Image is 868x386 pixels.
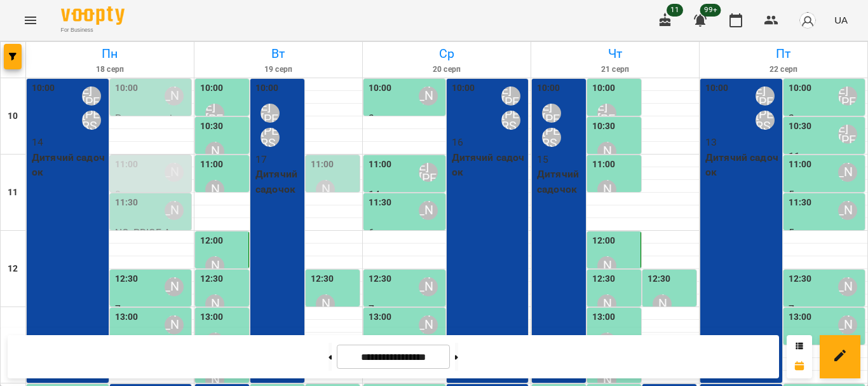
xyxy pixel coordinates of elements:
h6: 19 серп [196,64,360,76]
h6: 10 [8,109,18,123]
label: 10:00 [32,81,55,95]
p: 11 [789,149,863,164]
div: Резенчук Світлана Анатоліїївна [653,294,672,314]
div: Котомська Ірина Віталіївна [261,128,280,147]
h6: Ср [365,44,529,64]
label: 13:00 [115,310,139,324]
span: For Business [61,26,125,34]
span: 11 [667,4,683,17]
label: 11:30 [789,196,812,210]
label: 10:00 [705,81,729,95]
div: Котомська Ірина Віталіївна [501,111,520,130]
div: Гусєва Олена [597,180,616,199]
div: Резенчук Світлана Анатоліїївна [419,277,438,296]
label: 10:30 [789,120,812,134]
h6: 11 [8,186,18,200]
label: 10:30 [592,120,616,134]
p: 17 [255,152,302,167]
div: Шварова Марина [838,125,857,144]
p: 5 [789,225,863,240]
label: 11:00 [115,158,139,172]
label: 10:00 [452,81,475,95]
div: Резенчук Світлана Анатоліїївна [419,315,438,334]
div: Котомська Ірина Віталіївна [82,111,101,130]
div: Шварова Марина [205,104,224,123]
label: 13:00 [200,310,224,324]
div: Шварова Марина [419,163,438,182]
p: Дитячий садочок [32,150,106,180]
p: 15 [537,152,583,167]
label: 11:00 [200,158,224,172]
span: UA [834,13,848,27]
p: 14 [369,187,443,202]
p: 0 [115,187,189,202]
p: 5 [789,187,863,202]
img: Voopty Logo [61,6,125,25]
label: 11:00 [592,158,616,172]
label: 12:30 [648,272,671,286]
p: NO_PRICE - Англійська мова 5+ [115,225,189,255]
div: Шварова Марина [261,104,280,123]
div: Бондарєва Віолєтта [205,294,224,314]
h6: 20 серп [365,64,529,76]
div: Шварова Марина [82,86,101,106]
label: 12:30 [592,272,616,286]
p: 7 [789,301,863,317]
label: 10:00 [200,81,224,95]
h6: 12 [8,262,18,276]
label: 11:00 [311,158,334,172]
label: 10:00 [369,81,392,95]
label: 12:00 [200,234,224,248]
div: Грінченко Анна [597,256,616,275]
label: 10:00 [592,81,616,95]
div: Москалець Олена Вікторівна [316,180,335,199]
label: 12:30 [200,272,224,286]
span: 99+ [700,4,721,17]
button: Menu [15,5,46,36]
div: Бондарєва Віолєтта [838,163,857,182]
p: Дитячий садочок [255,167,302,196]
p: Дитячий садочок [537,167,583,196]
div: Грінченко Анна [205,256,224,275]
label: 11:00 [789,158,812,172]
div: Шварова Марина [597,104,616,123]
p: 14 [32,135,106,150]
label: 11:00 [369,158,392,172]
div: Москалець Олена Вікторівна [205,142,224,161]
p: 16 [452,135,526,150]
label: 13:00 [592,310,616,324]
label: 13:00 [369,310,392,324]
label: 10:30 [200,120,224,134]
h6: Пт [702,44,865,64]
label: 12:30 [311,272,334,286]
p: Розвиваючі заняття малюки 2+ - Розвиваючі заняття [115,111,189,170]
h6: 21 серп [533,64,697,76]
div: Котомська Ірина Віталіївна [756,111,775,130]
label: 10:00 [255,81,279,95]
label: 12:00 [592,234,616,248]
div: Шварова Марина [501,86,520,106]
label: 12:30 [789,272,812,286]
label: 12:30 [115,272,139,286]
p: 3 [369,111,443,126]
div: Резенчук Світлана Анатоліїївна [165,315,184,334]
label: 10:00 [537,81,560,95]
div: Москалець Олена Вікторівна [597,294,616,314]
label: 11:30 [369,196,392,210]
h6: Чт [533,44,697,64]
div: Бондарєва Віолєтта [165,163,184,182]
h6: Пн [28,44,192,64]
div: Шварова Марина [756,86,775,106]
img: avatar_s.png [799,11,817,29]
h6: 22 серп [702,64,865,76]
label: 10:00 [115,81,139,95]
label: 12:30 [369,272,392,286]
div: Резенчук Світлана Анатоліїївна [316,294,335,314]
div: Москалець Олена Вікторівна [597,142,616,161]
div: Москалець Олена Вікторівна [419,201,438,220]
p: Дитячий садочок [452,150,526,180]
div: Бондарєва Віолєтта [165,201,184,220]
div: Гусєва Олена [205,180,224,199]
div: Шварова Марина [542,104,561,123]
label: 13:00 [789,310,812,324]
